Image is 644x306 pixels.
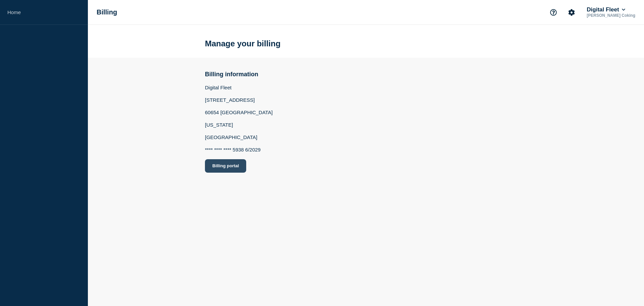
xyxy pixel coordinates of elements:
[546,5,560,19] button: Support
[585,6,627,13] button: Digital Fleet
[585,13,637,18] p: [PERSON_NAME] Coking
[205,39,280,48] h1: Manage your billing
[205,122,273,128] p: [US_STATE]
[565,5,579,19] button: Account settings
[205,134,273,140] p: [GEOGRAPHIC_DATA]
[205,97,273,103] p: [STREET_ADDRESS]
[205,159,273,173] a: Billing portal
[205,71,273,78] h2: Billing information
[205,85,273,90] p: Digital Fleet
[205,110,273,115] p: 60654 [GEOGRAPHIC_DATA]
[205,159,246,173] button: Billing portal
[97,8,117,16] h1: Billing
